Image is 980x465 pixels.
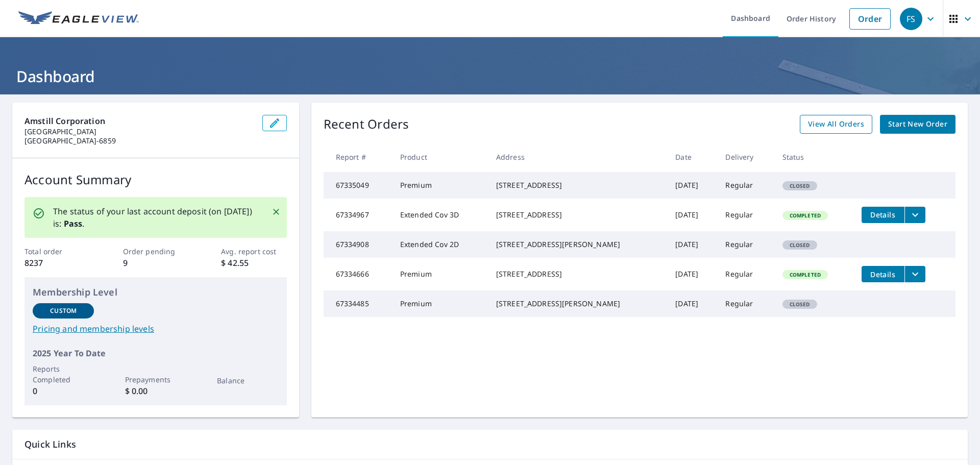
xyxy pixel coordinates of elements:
[324,231,392,258] td: 67334908
[783,271,827,278] span: Completed
[33,347,279,359] p: 2025 Year To Date
[24,438,955,451] p: Quick Links
[904,207,925,223] button: filesDropdownBtn-67334967
[64,218,83,229] b: Pass
[269,205,283,218] button: Close
[783,212,827,219] span: Completed
[783,241,816,249] span: Closed
[392,290,488,317] td: Premium
[717,290,774,317] td: Regular
[392,258,488,290] td: Premium
[12,66,968,87] h1: Dashboard
[667,172,717,199] td: [DATE]
[18,11,139,27] img: EV Logo
[324,115,409,134] p: Recent Orders
[392,172,488,199] td: Premium
[667,290,717,317] td: [DATE]
[33,285,279,299] p: Membership Level
[783,182,816,189] span: Closed
[888,118,947,131] span: Start New Order
[324,258,392,290] td: 67334666
[904,266,925,282] button: filesDropdownBtn-67334666
[717,172,774,199] td: Regular
[392,231,488,258] td: Extended Cov 2D
[868,270,898,279] span: Details
[324,172,392,199] td: 67335049
[496,180,659,190] div: [STREET_ADDRESS]
[125,374,186,385] p: Prepayments
[324,199,392,231] td: 67334967
[800,115,872,134] a: View All Orders
[221,246,286,257] p: Avg. report cost
[717,142,774,172] th: Delivery
[783,301,816,308] span: Closed
[24,115,254,127] p: Amstill Corporation
[24,136,254,145] p: [GEOGRAPHIC_DATA]-6859
[862,207,904,223] button: detailsBtn-67334967
[496,299,659,309] div: [STREET_ADDRESS][PERSON_NAME]
[33,323,279,335] a: Pricing and membership levels
[868,210,898,219] span: Details
[667,258,717,290] td: [DATE]
[717,231,774,258] td: Regular
[900,8,922,30] div: FS
[324,290,392,317] td: 67334485
[123,246,188,257] p: Order pending
[862,266,904,282] button: detailsBtn-67334666
[667,231,717,258] td: [DATE]
[392,142,488,172] th: Product
[324,142,392,172] th: Report #
[125,385,186,397] p: $ 0.00
[717,199,774,231] td: Regular
[849,8,891,30] a: Order
[33,363,94,385] p: Reports Completed
[221,257,286,269] p: $ 42.55
[667,199,717,231] td: [DATE]
[24,127,254,136] p: [GEOGRAPHIC_DATA]
[496,239,659,250] div: [STREET_ADDRESS][PERSON_NAME]
[33,385,94,397] p: 0
[24,246,90,257] p: Total order
[496,210,659,220] div: [STREET_ADDRESS]
[123,257,188,269] p: 9
[667,142,717,172] th: Date
[488,142,667,172] th: Address
[50,306,77,315] p: Custom
[392,199,488,231] td: Extended Cov 3D
[717,258,774,290] td: Regular
[496,269,659,279] div: [STREET_ADDRESS]
[774,142,853,172] th: Status
[24,170,287,189] p: Account Summary
[53,205,259,230] p: The status of your last account deposit (on [DATE]) is: .
[217,375,278,386] p: Balance
[24,257,90,269] p: 8237
[808,118,864,131] span: View All Orders
[880,115,955,134] a: Start New Order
